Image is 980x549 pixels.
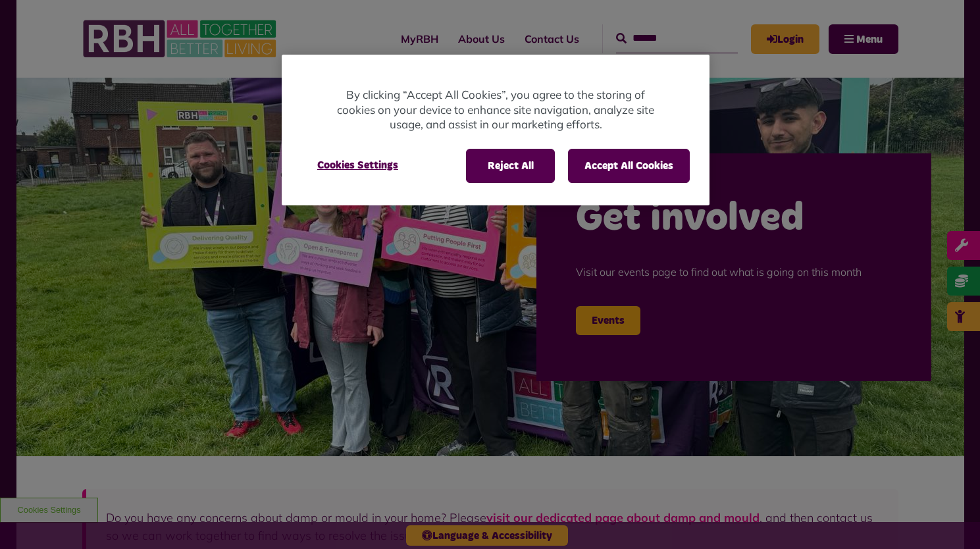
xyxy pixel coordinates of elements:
p: By clicking “Accept All Cookies”, you agree to the storing of cookies on your device to enhance s... [334,88,657,132]
div: Cookie banner [282,55,709,205]
button: Cookies Settings [301,149,414,182]
div: Privacy [282,55,709,205]
button: Accept All Cookies [568,149,690,183]
button: Reject All [466,149,555,183]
